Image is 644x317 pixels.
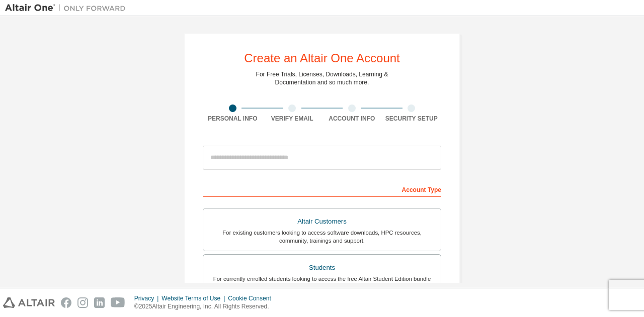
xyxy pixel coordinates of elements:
[228,294,277,302] div: Cookie Consent
[203,181,441,197] div: Account Type
[203,115,263,123] div: Personal Info
[244,52,400,64] div: Create an Altair One Account
[77,297,88,308] img: instagram.svg
[209,229,435,245] div: For existing customers looking to access software downloads, HPC resources, community, trainings ...
[134,294,162,302] div: Privacy
[111,297,125,308] img: youtube.svg
[256,70,388,86] div: For Free Trials, Licenses, Downloads, Learning & Documentation and so much more.
[322,115,382,123] div: Account Info
[162,294,228,302] div: Website Terms of Use
[209,275,435,291] div: For currently enrolled students looking to access the free Altair Student Edition bundle and all ...
[209,261,435,275] div: Students
[263,115,323,123] div: Verify Email
[3,297,55,308] img: altair_logo.svg
[209,215,435,229] div: Altair Customers
[5,3,131,13] img: Altair One
[94,297,105,308] img: linkedin.svg
[382,115,442,123] div: Security Setup
[61,297,71,308] img: facebook.svg
[134,302,277,311] p: © 2025 Altair Engineering, Inc. All Rights Reserved.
